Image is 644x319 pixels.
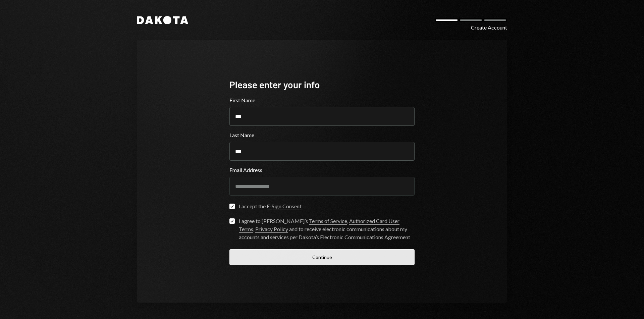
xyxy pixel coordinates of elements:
div: Please enter your info [229,78,415,91]
div: I accept the [239,202,302,210]
a: Terms of Service [309,218,347,225]
button: I accept the E-Sign Consent [229,204,235,209]
a: Authorized Card User Terms [239,218,399,233]
div: I agree to [PERSON_NAME]’s , , and to receive electronic communications about my accounts and ser... [239,217,415,241]
a: Privacy Policy [255,226,288,233]
button: I agree to [PERSON_NAME]’s Terms of Service, Authorized Card User Terms, Privacy Policy and to re... [229,218,235,224]
button: Continue [229,249,415,265]
div: Create Account [471,23,507,32]
label: Last Name [229,131,415,139]
label: First Name [229,96,415,104]
a: E-Sign Consent [267,203,302,210]
label: Email Address [229,166,415,174]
